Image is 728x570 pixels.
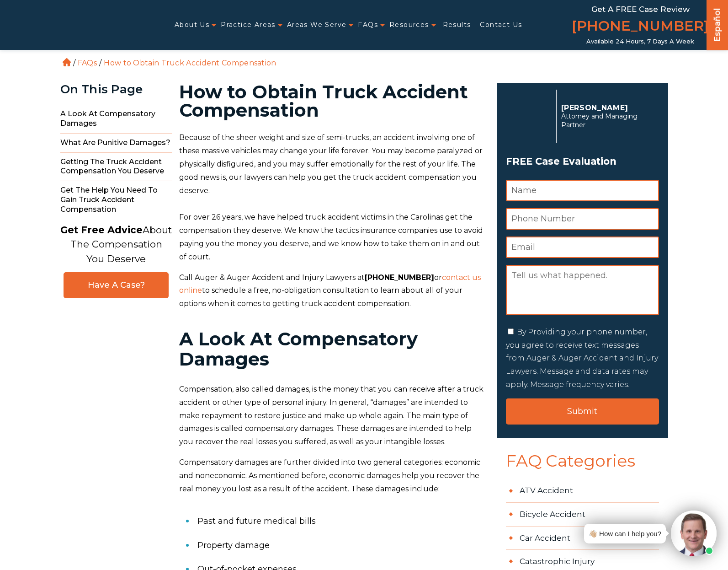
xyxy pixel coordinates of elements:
span: Have A Case? [73,280,159,290]
span: Get a FREE Case Review [591,5,690,14]
a: Resources [389,16,429,34]
a: Home [63,58,71,66]
p: For over 26 years, we have helped truck accident victims in the Carolinas get the compensation th... [179,211,486,263]
a: Car Accident [506,527,659,550]
a: About Us [175,16,209,34]
span: Get the Help You Need to Gain Truck Accident Compensation [60,181,172,219]
p: Because of the sheer weight and size of semi-trucks, an accident involving one of these massive v... [179,131,486,197]
img: Intaker widget Avatar [671,511,717,556]
a: FAQs [78,59,97,67]
img: Auger & Auger Accident and Injury Lawyers Logo [5,16,125,34]
a: Bicycle Accident [506,503,659,527]
h1: How to Obtain Truck Accident Compensation [179,83,486,119]
li: Property damage [197,533,486,557]
label: By Providing your phone number, you agree to receive text messages from Auger & Auger Accident an... [506,328,658,389]
a: Areas We Serve [287,16,347,34]
input: Name [506,180,659,201]
div: 👋🏼 How can I help you? [589,527,661,540]
p: About The Compensation You Deserve [60,223,172,266]
img: Herbert Auger [506,93,552,139]
a: [PHONE_NUMBER] [572,16,709,38]
a: ATV Accident [506,479,659,503]
strong: Get Free Advice [60,224,143,236]
span: FAQ Categories [497,452,668,479]
p: Compensatory damages are further divided into two general categories: economic and noneconomic. A... [179,456,486,495]
li: How to Obtain Truck Accident Compensation [101,59,278,67]
a: Have A Case? [64,272,169,298]
li: Past and future medical bills [197,509,486,533]
input: Submit [506,398,659,425]
span: Attorney and Managing Partner [561,112,654,129]
a: FAQs [358,16,378,34]
strong: A Look At Compensatory Damages [179,328,418,370]
span: What Are Punitive Damages? [60,134,172,153]
a: Results [443,16,471,34]
input: Phone Number [506,208,659,230]
span: Available 24 Hours, 7 Days a Week [586,38,694,45]
div: On This Page [60,83,172,96]
span: FREE Case Evaluation [506,153,659,170]
input: Email [506,237,659,258]
a: Contact Us [480,16,522,34]
a: Practice Areas [221,16,276,34]
strong: [PHONE_NUMBER] [365,273,434,282]
p: Compensation, also called damages, is the money that you can receive after a truck accident or ot... [179,383,486,449]
p: [PERSON_NAME] [561,103,654,112]
span: Getting the Truck Accident Compensation You Deserve [60,153,172,182]
span: A Look at Compensatory Damages [60,105,172,134]
p: Call Auger & Auger Accident and Injury Lawyers at or to schedule a free, no-obligation consultati... [179,271,486,311]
